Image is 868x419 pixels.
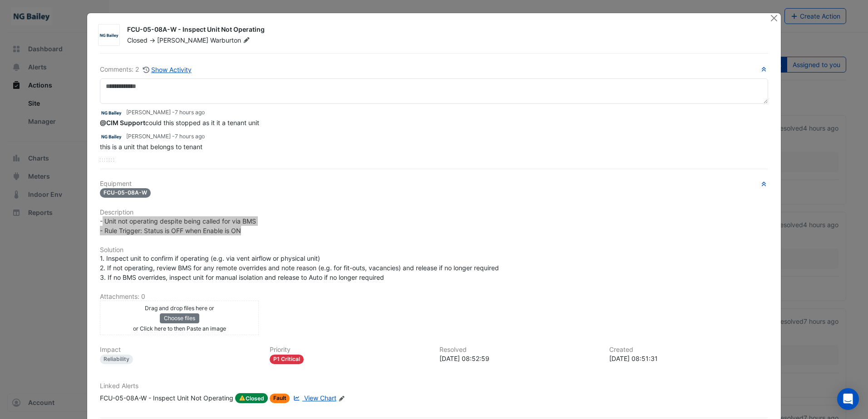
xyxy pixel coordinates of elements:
span: View Chart [304,394,336,402]
small: [PERSON_NAME] - [126,108,205,117]
h6: Equipment [100,180,768,188]
fa-icon: Edit Linked Alerts [338,395,345,402]
h6: Description [100,209,768,216]
span: Closed [127,36,148,44]
small: Drag and drop files here or [145,305,214,312]
div: Open Intercom Messenger [837,388,859,410]
div: P1 Critical [270,355,304,364]
h6: Linked Alerts [100,382,768,390]
a: View Chart [291,393,336,403]
h6: Priority [270,346,429,354]
img: NG Bailey [99,31,119,40]
img: NG Bailey [100,132,123,141]
h6: Created [609,346,768,354]
span: Fault [270,394,290,403]
h6: Impact [100,346,259,354]
h6: Solution [100,246,768,254]
span: Closed [235,393,268,403]
button: Close [769,13,779,23]
span: 1. Inspect unit to confirm if operating (e.g. via vent airflow or physical unit) 2. If not operat... [100,254,499,281]
h6: Resolved [439,346,598,354]
div: [DATE] 08:51:31 [609,354,768,363]
span: 2025-10-15 08:52:53 [175,109,205,116]
span: support@cim.io [CIM] [100,119,145,127]
span: could this stopped as it it a tenant unit [100,119,259,127]
small: or Click here to then Paste an image [133,325,226,332]
div: Reliability [100,355,133,364]
small: [PERSON_NAME] - [126,132,205,141]
button: Show Activity [143,64,192,75]
span: this is a unit that belongs to tenant [100,143,202,151]
div: FCU-05-08A-W - Inspect Unit Not Operating [100,393,233,403]
span: [PERSON_NAME] [157,36,208,44]
span: -> [149,36,155,44]
h6: Attachments: 0 [100,293,768,301]
div: FCU-05-08A-W - Inspect Unit Not Operating [127,25,759,36]
span: Warburton [210,36,252,45]
span: FCU-05-08A-W [100,188,151,198]
div: Comments: 2 [100,64,192,75]
span: - Unit not operating despite being called for via BMS - Rule Trigger: Status is OFF when Enable i... [100,217,256,234]
span: 2025-10-15 08:52:20 [175,133,205,140]
div: [DATE] 08:52:59 [439,354,598,363]
button: Choose files [160,313,199,323]
img: NG Bailey [100,108,123,118]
